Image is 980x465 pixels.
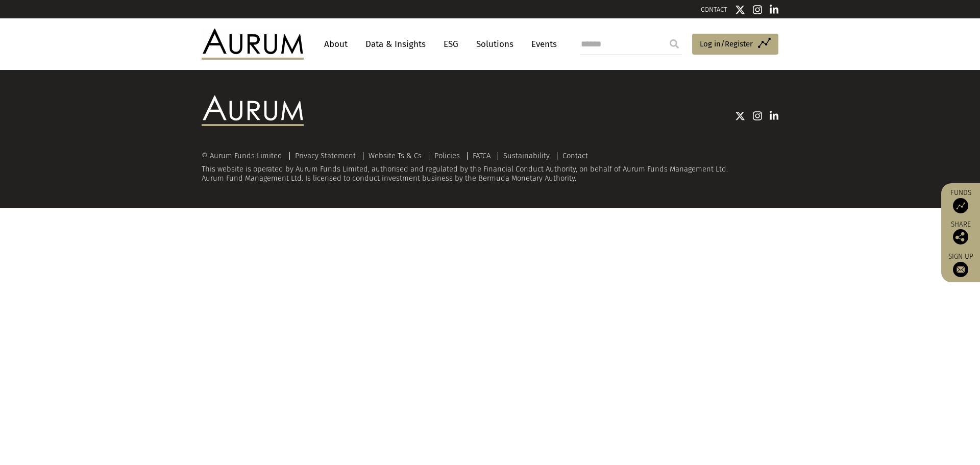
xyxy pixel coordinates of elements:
img: Instagram icon [753,5,762,15]
div: This website is operated by Aurum Funds Limited, authorised and regulated by the Financial Conduc... [202,152,778,183]
input: Submit [664,34,684,54]
img: Linkedin icon [770,5,779,15]
img: Aurum Logo [202,95,304,126]
a: FATCA [473,151,491,160]
a: Funds [946,188,975,213]
div: © Aurum Funds Limited [202,152,287,160]
a: Log in/Register [692,34,778,55]
img: Aurum [202,29,304,59]
a: Website Ts & Cs [369,151,422,160]
a: About [319,35,353,54]
a: Policies [434,151,460,160]
a: ESG [438,35,463,54]
img: Instagram icon [753,111,762,121]
a: Privacy Statement [295,151,356,160]
a: CONTACT [701,6,727,13]
a: Data & Insights [360,35,431,54]
img: Twitter icon [735,5,745,15]
img: Twitter icon [735,111,745,121]
span: Log in/Register [700,38,753,50]
img: Access Funds [953,198,968,213]
a: Sustainability [503,151,550,160]
a: Events [526,35,557,54]
img: Linkedin icon [770,111,779,121]
a: Contact [562,151,588,160]
a: Solutions [471,35,519,54]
